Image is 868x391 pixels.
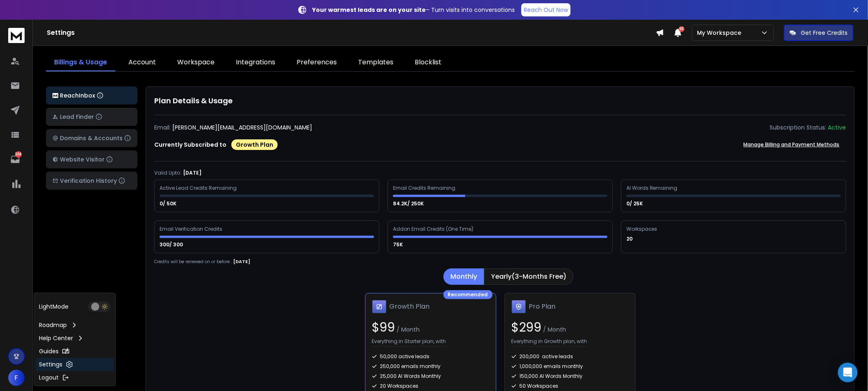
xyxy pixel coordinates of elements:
a: Preferences [288,54,345,71]
h1: Growth Plan [390,302,430,311]
div: 150,000 AI Words Monthly [512,373,629,380]
p: Light Mode [39,302,69,311]
p: 75K [393,241,404,248]
button: F [8,370,25,386]
p: 20 [626,236,634,242]
button: Lead Finder [46,108,137,126]
p: Settings [39,360,62,368]
div: Email Credits Remaining [393,185,457,191]
button: Website Visitor [46,150,137,168]
p: Roadmap [39,321,67,329]
button: Verification History [46,172,137,190]
p: [PERSON_NAME][EMAIL_ADDRESS][DOMAIN_NAME] [172,123,312,132]
a: Help Center [36,332,114,345]
p: Email: [154,123,171,132]
a: Blocklist [407,54,450,71]
a: Guides [36,345,114,358]
a: Account [120,54,164,71]
a: Roadmap [36,318,114,332]
button: Get Free Credits [784,25,854,41]
p: Everything in Starter plan, with [372,338,446,347]
span: / Month [542,325,566,334]
h1: Settings [47,28,656,38]
p: My Workspace [697,29,745,37]
div: Open Intercom Messenger [838,363,858,382]
div: AI Words Remaining [626,185,679,191]
a: Workspace [169,54,223,71]
p: – Turn visits into conversations [312,6,515,14]
p: [DATE] [233,258,250,265]
div: Email Verification Credits [160,226,224,232]
button: Monthly [443,268,484,285]
p: Guides [39,347,59,355]
span: / Month [395,325,420,334]
button: Domains & Accounts [46,129,137,147]
img: Growth Plan icon [372,300,386,314]
a: Templates [350,54,402,71]
p: 300/ 300 [160,241,184,248]
button: ReachInbox [46,86,137,105]
p: Everything in Growth plan, with [512,338,587,347]
a: Integrations [228,54,283,71]
p: Logout [39,373,59,382]
img: Pro Plan icon [512,300,526,314]
p: 84.2K/ 250K [393,200,425,207]
a: Billings & Usage [46,54,115,71]
h1: Pro Plan [529,302,556,311]
p: Manage Billing and Payment Methods [744,141,840,148]
div: Workspaces [626,226,659,232]
p: 344 [15,151,22,158]
div: 20 Workspaces [372,383,489,389]
img: logo [8,28,25,43]
div: 50 Workspaces [512,383,629,389]
p: [DATE] [183,170,201,176]
a: Reach Out Now [521,3,571,16]
p: Subscription Status: [770,123,827,132]
img: logo [53,93,58,98]
strong: Your warmest leads are on your site [312,6,426,14]
p: Currently Subscribed to [154,141,226,149]
button: Manage Billing and Payment Methods [737,136,846,153]
a: 344 [7,151,23,168]
div: 200,000 active leads [512,353,629,360]
div: Active [828,123,846,132]
p: Reach Out Now [524,6,568,14]
p: 0/ 50K [160,200,178,207]
p: 0/ 25K [626,200,644,207]
p: Credits will be renewed on or before : [154,259,232,265]
span: $ 99 [372,318,395,336]
p: Help Center [39,334,73,342]
div: Growth Plan [231,139,278,150]
div: 1,000,000 emails monthly [512,363,629,370]
div: 50,000 active leads [372,353,489,360]
span: $ 299 [512,318,542,336]
button: Yearly(3-Months Free) [484,268,573,285]
div: Active Lead Credits Remaining [160,185,238,191]
p: Valid Upto: [154,170,181,176]
span: 50 [679,26,685,32]
h1: Plan Details & Usage [154,95,846,107]
div: 250,000 emails monthly [372,363,489,370]
div: Addon Email Credits (One Time) [393,226,473,232]
div: 25,000 AI Words Monthly [372,373,489,380]
p: Get Free Credits [801,29,848,37]
div: Recommended [443,290,493,299]
a: Settings [36,358,114,371]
